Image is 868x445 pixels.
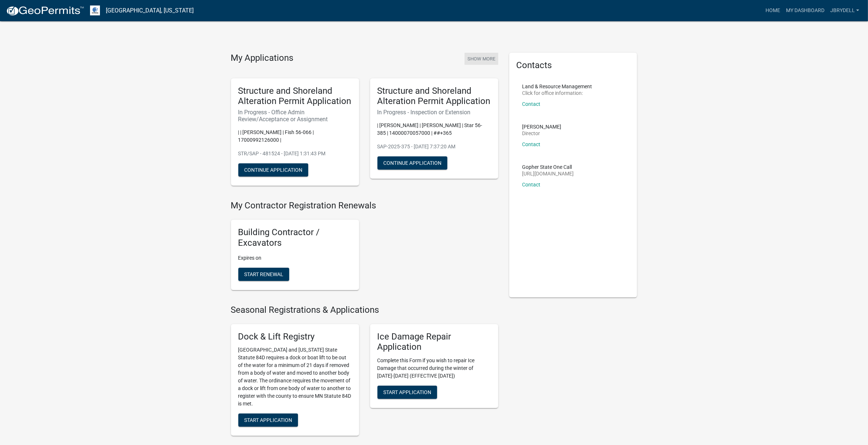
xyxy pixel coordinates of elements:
a: Home [763,4,783,18]
span: Start Application [383,389,431,395]
button: Start Application [377,386,437,399]
p: [PERSON_NAME] [522,124,562,129]
p: Gopher State One Call [522,164,574,170]
img: Otter Tail County, Minnesota [90,5,100,15]
h4: Seasonal Registrations & Applications [231,305,498,315]
p: | [PERSON_NAME] | [PERSON_NAME] | Star 56-385 | 14000070057000 | ##+365 [377,122,491,137]
p: Director [522,131,562,136]
button: Continue Application [377,156,447,170]
button: Start Application [238,414,298,427]
p: | | [PERSON_NAME] | Fish 56-066 | 17000992126000 | [238,129,352,144]
p: Click for office information: [522,90,592,96]
p: Expires on [238,254,352,262]
h5: Structure and Shoreland Alteration Permit Application [238,86,352,107]
h5: Structure and Shoreland Alteration Permit Application [377,86,491,107]
a: My Dashboard [783,4,827,18]
h6: In Progress - Office Admin Review/Acceptance or Assignment [238,109,352,123]
h4: My Applications [231,53,294,64]
p: [URL][DOMAIN_NAME] [522,171,574,176]
a: Contact [522,182,541,188]
a: [GEOGRAPHIC_DATA], [US_STATE] [106,4,194,17]
h5: Building Contractor / Excavators [238,227,352,248]
span: Start Application [244,417,292,423]
p: Complete this Form if you wish to repair Ice Damage that occurred during the winter of [DATE]-[DA... [377,357,491,380]
p: SAP-2025-375 - [DATE] 7:37:20 AM [377,143,491,151]
p: STR/SAP - 481524 - [DATE] 1:31:43 PM [238,150,352,157]
h5: Ice Damage Repair Application [377,331,491,353]
a: Contact [522,141,541,147]
h4: My Contractor Registration Renewals [231,200,498,211]
span: Start Renewal [244,271,283,277]
a: jbrydell [827,4,862,18]
button: Continue Application [238,163,308,177]
h5: Contacts [517,60,630,71]
button: Show More [465,53,498,65]
p: Land & Resource Management [522,84,592,89]
h5: Dock & Lift Registry [238,331,352,342]
wm-registration-list-section: My Contractor Registration Renewals [231,200,498,296]
h6: In Progress - Inspection or Extension [377,109,491,116]
button: Start Renewal [238,268,289,281]
a: Contact [522,101,541,107]
p: [GEOGRAPHIC_DATA] and [US_STATE] State Statute 84D requires a dock or boat lift to be out of the ... [238,346,352,408]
